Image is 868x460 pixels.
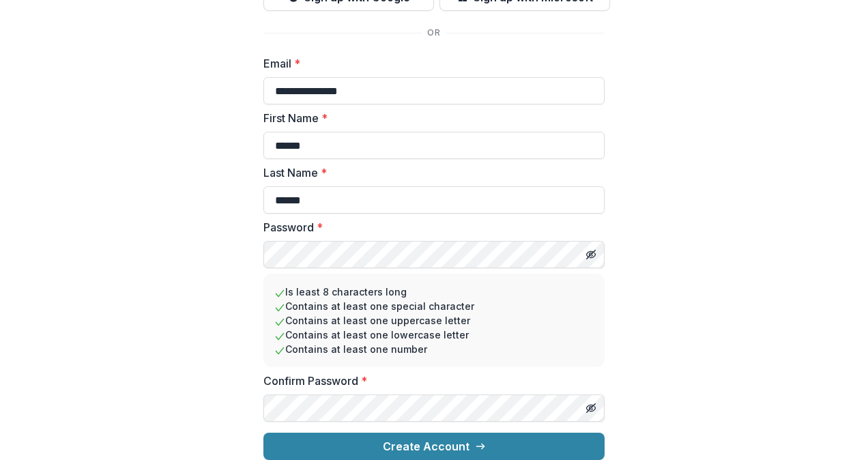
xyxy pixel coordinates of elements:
[274,299,594,313] li: Contains at least one special character
[580,397,602,419] button: Toggle password visibility
[274,285,594,299] li: Is least 8 characters long
[263,373,596,389] label: Confirm Password
[274,313,594,328] li: Contains at least one uppercase letter
[274,328,594,342] li: Contains at least one lowercase letter
[263,110,596,126] label: First Name
[263,433,605,460] button: Create Account
[580,244,602,265] button: Toggle password visibility
[274,342,594,356] li: Contains at least one number
[263,55,596,72] label: Email
[263,164,596,181] label: Last Name
[263,219,596,235] label: Password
